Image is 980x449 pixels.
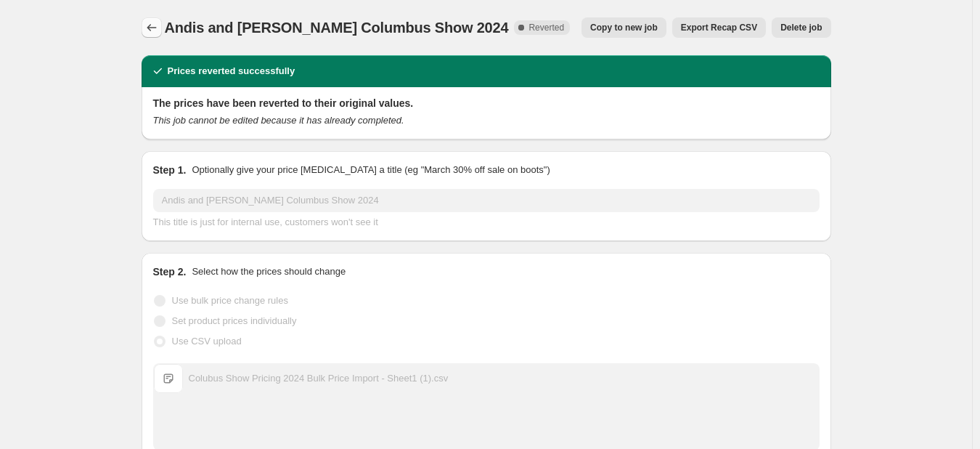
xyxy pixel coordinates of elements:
[153,264,187,279] h2: Step 2.
[681,22,757,33] span: Export Recap CSV
[590,22,658,33] span: Copy to new job
[142,17,162,38] button: Price change jobs
[581,17,666,38] button: Copy to new job
[672,17,766,38] button: Export Recap CSV
[780,22,822,33] span: Delete job
[172,295,288,306] span: Use bulk price change rules
[153,115,404,126] i: This job cannot be edited because it has already completed.
[153,96,820,110] h2: The prices have been reverted to their original values.
[165,20,509,36] span: Andis and [PERSON_NAME] Columbus Show 2024
[189,371,449,386] div: Colubus Show Pricing 2024 Bulk Price Import - Sheet1 (1).csv
[192,264,346,279] p: Select how the prices should change
[192,163,550,177] p: Optionally give your price [MEDICAL_DATA] a title (eg "March 30% off sale on boots")
[528,22,564,33] span: Reverted
[153,163,187,177] h2: Step 1.
[168,64,295,78] h2: Prices reverted successfully
[153,217,378,227] span: This title is just for internal use, customers won't see it
[153,189,820,212] input: 30% off holiday sale
[772,17,830,38] button: Delete job
[172,315,297,326] span: Set product prices individually
[172,336,242,347] span: Use CSV upload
